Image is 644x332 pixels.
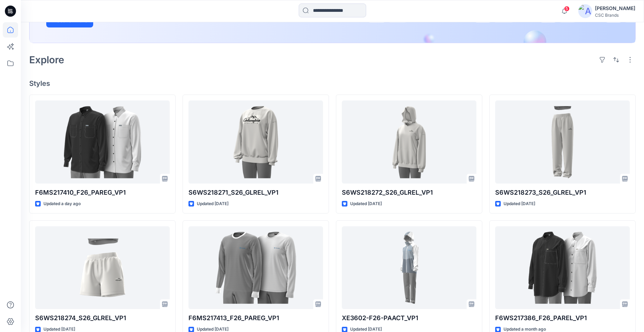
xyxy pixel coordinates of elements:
[35,226,170,309] a: S6WS218274_S26_GLREL_VP1
[35,313,170,323] p: S6WS218274_S26_GLREL_VP1
[578,4,592,18] img: avatar
[35,100,170,184] a: F6MS217410_F26_PAREG_VP1
[495,226,630,309] a: F6WS217386_F26_PAREL_VP1
[495,313,630,323] p: F6WS217386_F26_PAREL_VP1
[188,100,323,184] a: S6WS218271_S26_GLREL_VP1
[342,313,476,323] p: XE3602-F26-PAACT_VP1
[35,188,170,197] p: F6MS217410_F26_PAREG_VP1
[188,313,323,323] p: F6MS217413_F26_PAREG_VP1
[342,188,476,197] p: S6WS218272_S26_GLREL_VP1
[342,226,476,309] a: XE3602-F26-PAACT_VP1
[197,200,228,208] p: Updated [DATE]
[504,200,535,208] p: Updated [DATE]
[43,200,81,208] p: Updated a day ago
[495,188,630,197] p: S6WS218273_S26_GLREL_VP1
[564,6,570,11] span: 5
[188,188,323,197] p: S6WS218271_S26_GLREL_VP1
[342,100,476,184] a: S6WS218272_S26_GLREL_VP1
[595,13,635,18] div: CSC Brands
[188,226,323,309] a: F6MS217413_F26_PAREG_VP1
[29,54,64,65] h2: Explore
[29,79,636,88] h4: Styles
[595,4,635,13] div: [PERSON_NAME]
[495,100,630,184] a: S6WS218273_S26_GLREL_VP1
[350,200,382,208] p: Updated [DATE]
